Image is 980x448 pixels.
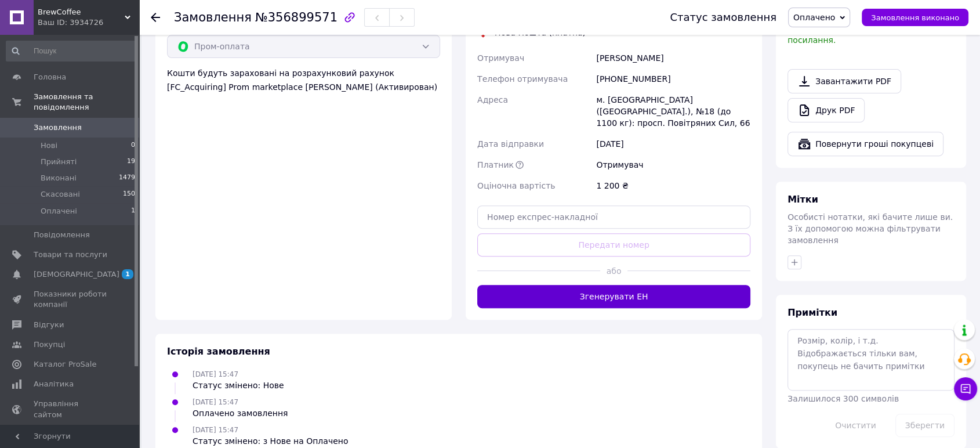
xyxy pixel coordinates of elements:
[41,140,57,151] span: Нові
[787,212,953,245] span: Особисті нотатки, які бачите лише ви. З їх допомогою можна фільтрувати замовлення
[34,359,96,370] span: Каталог ProSale
[477,95,508,104] span: Адреса
[151,12,160,23] div: Повернутися назад
[34,289,107,310] span: Показники роботи компанії
[119,173,135,183] span: 1479
[193,435,348,447] div: Статус змінено: з Нове на Оплачено
[193,407,288,419] div: Оплачено замовлення
[131,206,135,216] span: 1
[594,68,753,89] div: [PHONE_NUMBER]
[477,53,524,63] span: Отримувач
[34,122,82,133] span: Замовлення
[871,13,959,22] span: Замовлення виконано
[255,10,337,24] span: №356899571
[954,377,977,400] button: Чат з покупцем
[41,173,77,183] span: Виконані
[862,9,968,26] button: Замовлення виконано
[477,160,514,169] span: Платник
[600,265,627,277] span: або
[34,230,90,240] span: Повідомлення
[594,175,753,196] div: 1 200 ₴
[41,157,77,167] span: Прийняті
[34,269,119,280] span: [DEMOGRAPHIC_DATA]
[477,139,544,149] span: Дата відправки
[41,189,80,200] span: Скасовані
[41,206,77,216] span: Оплачені
[787,69,901,93] a: Завантажити PDF
[594,133,753,154] div: [DATE]
[34,379,74,389] span: Аналітика
[34,339,65,350] span: Покупці
[787,307,837,318] span: Примітки
[174,10,252,24] span: Замовлення
[6,41,136,62] input: Пошук
[477,74,568,84] span: Телефон отримувача
[167,346,270,357] span: Історія замовлення
[594,154,753,175] div: Отримувач
[793,13,835,22] span: Оплачено
[167,67,440,93] div: Кошти будуть зараховані на розрахунковий рахунок
[38,7,125,17] span: BrewCoffee
[594,48,753,68] div: [PERSON_NAME]
[787,132,943,156] button: Повернути гроші покупцеві
[477,181,555,190] span: Оціночна вартість
[34,92,139,113] span: Замовлення та повідомлення
[131,140,135,151] span: 0
[34,250,107,260] span: Товари та послуги
[787,394,899,403] span: Залишилося 300 символів
[670,12,776,23] div: Статус замовлення
[123,189,135,200] span: 150
[193,370,238,378] span: [DATE] 15:47
[34,399,107,420] span: Управління сайтом
[34,72,66,82] span: Головна
[193,380,284,391] div: Статус змінено: Нове
[787,194,818,205] span: Мітки
[38,17,139,28] div: Ваш ID: 3934726
[34,320,64,330] span: Відгуки
[594,89,753,133] div: м. [GEOGRAPHIC_DATA] ([GEOGRAPHIC_DATA].), №18 (до 1100 кг): просп. Повітряних Сил, 66
[477,205,750,229] input: Номер експрес-накладної
[787,98,865,122] a: Друк PDF
[122,269,133,279] span: 1
[167,81,440,93] div: [FC_Acquiring] Prom marketplace [PERSON_NAME] (Активирован)
[193,426,238,434] span: [DATE] 15:47
[477,285,750,308] button: Згенерувати ЕН
[193,398,238,406] span: [DATE] 15:47
[127,157,135,167] span: 19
